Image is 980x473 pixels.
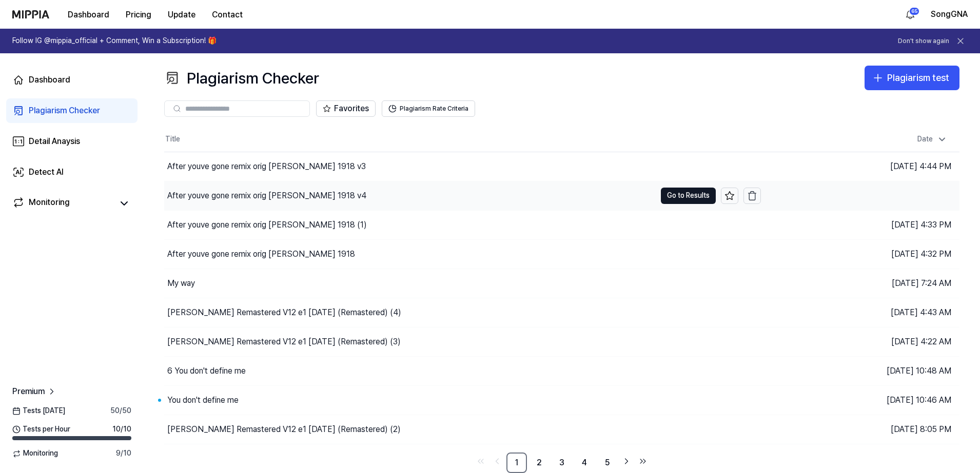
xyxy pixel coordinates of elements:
[316,100,376,117] button: Favorites
[160,5,204,25] button: Update
[167,423,401,436] div: [PERSON_NAME] Remastered V12 e1 [DATE] (Remastered) (2)
[761,181,960,210] td: [DATE] 4:43 PM
[636,454,650,468] a: Go to last page
[887,71,949,86] div: Plagiarism test
[12,448,58,459] span: Monitoring
[29,166,64,178] div: Detect AI
[865,66,959,90] button: Plagiarism test
[761,356,960,385] td: [DATE] 10:48 AM
[12,196,113,211] a: Monitoring
[382,100,475,117] button: Plagiarism Rate Criteria
[909,7,919,15] div: 65
[661,188,716,204] button: Go to Results
[529,453,550,473] a: 2
[619,454,634,468] a: Go to next page
[164,453,959,473] nav: pagination
[597,453,617,473] a: 5
[761,152,960,181] td: [DATE] 4:44 PM
[167,365,246,377] div: 6 You don't define me
[164,127,761,152] th: Title
[761,385,960,415] td: [DATE] 10:46 AM
[12,10,49,18] img: logo
[164,66,319,90] div: Plagiarism Checker
[902,6,918,23] button: 알림65
[761,210,960,239] td: [DATE] 4:33 PM
[110,406,131,416] span: 50 / 50
[761,327,960,356] td: [DATE] 4:22 AM
[6,98,138,123] a: Plagiarism Checker
[167,394,239,406] div: You don't define me
[112,424,131,435] span: 10 / 10
[761,415,960,444] td: [DATE] 8:05 PM
[898,37,949,46] button: Don't show again
[167,190,366,202] div: After youve gone remix orig [PERSON_NAME] 1918 v4
[552,453,572,473] a: 3
[12,406,65,416] span: Tests [DATE]
[29,135,80,148] div: Detail Anaysis
[761,239,960,269] td: [DATE] 4:32 PM
[167,306,401,319] div: [PERSON_NAME] Remastered V12 e1 [DATE] (Remastered) (4)
[6,160,138,184] a: Detect AI
[167,160,366,173] div: After youve gone remix orig [PERSON_NAME] 1918 v3
[904,8,916,20] img: 알림
[761,269,960,298] td: [DATE] 7:24 AM
[167,336,401,348] div: [PERSON_NAME] Remastered V12 e1 [DATE] (Remastered) (3)
[167,248,355,260] div: After youve gone remix orig [PERSON_NAME] 1918
[116,448,131,459] span: 9 / 10
[12,36,217,46] h1: Follow IG @mippia_official + Comment, Win a Subscription! 🎁
[160,1,204,29] a: Update
[60,5,117,25] button: Dashboard
[29,196,70,211] div: Monitoring
[167,219,367,231] div: After youve gone remix orig [PERSON_NAME] 1918 (1)
[6,68,138,92] a: Dashboard
[931,8,968,20] button: SongGNA
[117,5,160,25] button: Pricing
[12,385,45,398] span: Premium
[12,385,57,398] a: Premium
[913,131,951,148] div: Date
[6,129,138,154] a: Detail Anaysis
[474,454,488,468] a: Go to first page
[204,5,251,25] button: Contact
[506,453,527,473] a: 1
[29,105,100,117] div: Plagiarism Checker
[761,298,960,327] td: [DATE] 4:43 AM
[490,454,504,468] a: Go to previous page
[574,453,595,473] a: 4
[29,74,70,86] div: Dashboard
[167,277,195,290] div: My way
[12,424,70,435] span: Tests per Hour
